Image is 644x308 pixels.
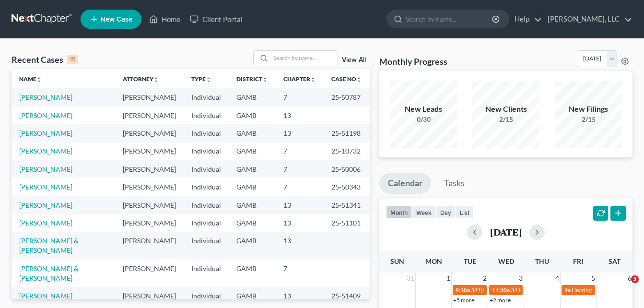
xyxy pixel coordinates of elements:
td: GAMB [229,214,276,232]
a: [PERSON_NAME] [19,93,72,101]
i: unfold_more [153,77,159,83]
td: 13 [276,214,324,232]
a: [PERSON_NAME] [19,111,72,119]
i: unfold_more [310,77,316,83]
td: [PERSON_NAME] [115,196,184,214]
td: 13 [276,196,324,214]
td: Individual [184,260,229,287]
td: 7 [276,160,324,178]
iframe: Intercom live chat [611,275,634,298]
div: 0/30 [390,115,457,124]
button: list [456,206,474,219]
div: Recent Cases [12,54,78,65]
span: Thu [535,257,549,265]
td: GAMB [229,107,276,124]
a: [PERSON_NAME] [19,201,72,209]
td: [PERSON_NAME] [115,232,184,260]
div: 15 [67,55,78,64]
a: Help [510,11,542,28]
div: 2/15 [555,115,622,124]
a: Case Nounfold_more [331,75,362,83]
td: Individual [184,214,229,232]
i: unfold_more [206,77,211,83]
button: month [386,206,412,219]
span: 9a [564,286,571,294]
td: 13 [276,124,324,142]
a: Nameunfold_more [19,75,42,83]
a: Client Portal [185,11,247,28]
a: Tasks [435,173,473,194]
a: [PERSON_NAME] [19,183,72,191]
input: Search by name... [406,10,493,28]
span: Sun [390,257,404,265]
td: GAMB [229,196,276,214]
a: Typeunfold_more [191,75,211,83]
td: 13 [276,287,324,305]
span: Tue [464,257,476,265]
span: 5 [590,272,596,284]
td: 13 [276,107,324,124]
a: Chapterunfold_more [283,75,316,83]
h3: Monthly Progress [379,56,447,67]
td: GAMB [229,260,276,287]
td: 25-51341 [324,196,370,214]
div: New Clients [472,104,539,115]
span: 341(a) meeting for [PERSON_NAME] [511,286,603,294]
td: 25-50006 [324,160,370,178]
span: 341(a) meeting for [PERSON_NAME] [471,286,563,294]
a: [PERSON_NAME] [19,292,72,300]
a: [PERSON_NAME] & [PERSON_NAME] [19,237,79,254]
td: 25-51101 [324,214,370,232]
span: 2 [482,272,488,284]
td: 25-51198 [324,124,370,142]
td: GAMB [229,287,276,305]
td: Individual [184,232,229,260]
td: [PERSON_NAME] [115,160,184,178]
td: Individual [184,124,229,142]
a: Districtunfold_more [236,75,268,83]
td: 13 [276,232,324,260]
a: [PERSON_NAME], LLC [543,11,632,28]
td: GAMB [229,88,276,106]
td: [PERSON_NAME] [115,142,184,160]
td: GAMB [229,124,276,142]
i: unfold_more [262,77,268,83]
td: 25-50343 [324,178,370,196]
a: [PERSON_NAME] & [PERSON_NAME] [19,264,79,282]
td: Individual [184,88,229,106]
div: New Leads [390,104,457,115]
td: 7 [276,260,324,287]
span: 3 [631,275,639,283]
button: day [436,206,456,219]
td: [PERSON_NAME] [115,260,184,287]
a: Home [144,11,185,28]
td: [PERSON_NAME] [115,124,184,142]
td: 7 [276,88,324,106]
i: unfold_more [356,77,362,83]
span: Mon [425,257,442,265]
td: 7 [276,178,324,196]
span: 4 [554,272,560,284]
td: [PERSON_NAME] [115,178,184,196]
td: Individual [184,196,229,214]
a: +2 more [490,296,511,304]
a: [PERSON_NAME] [19,147,72,155]
h2: [DATE] [490,227,522,237]
td: 25-10732 [324,142,370,160]
td: Individual [184,142,229,160]
td: Individual [184,160,229,178]
td: 25-50787 [324,88,370,106]
a: [PERSON_NAME] [19,165,72,173]
div: 2/15 [472,115,539,124]
a: [PERSON_NAME] [19,129,72,137]
span: 6 [627,272,632,284]
span: New Case [100,16,132,23]
td: [PERSON_NAME] [115,107,184,124]
span: 11:30a [492,286,510,294]
input: Search by name... [270,51,338,65]
td: GAMB [229,178,276,196]
span: 31 [406,272,415,284]
span: Wed [498,257,514,265]
td: Individual [184,178,229,196]
a: [PERSON_NAME] [19,219,72,227]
